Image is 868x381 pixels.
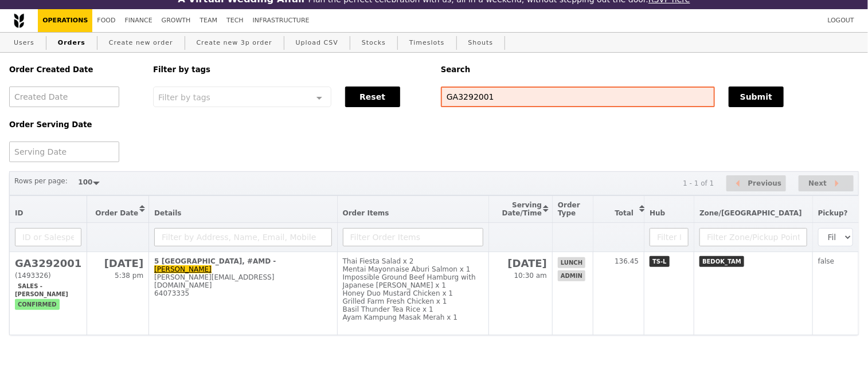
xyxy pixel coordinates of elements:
span: Sales - [PERSON_NAME] [15,281,71,300]
h5: Order Created Date [9,65,139,74]
span: admin [558,270,585,281]
span: ID [15,209,23,217]
div: Thai Fiesta Salad x 2 [343,257,483,265]
span: Order Items [343,209,389,217]
a: Shouts [464,33,498,53]
span: Zone/[GEOGRAPHIC_DATA] [699,209,802,217]
input: Filter Hub [650,228,689,246]
div: Grilled Farm Fresh Chicken x 1 [343,297,483,305]
a: Upload CSV [291,33,343,53]
input: Filter by Address, Name, Email, Mobile [154,228,331,246]
button: Previous [726,175,786,192]
input: Filter Zone/Pickup Point [699,228,807,246]
img: Grain logo [14,13,24,28]
a: Users [9,33,39,53]
a: Tech [222,9,248,32]
h2: [DATE] [92,257,143,269]
input: Created Date [9,87,119,107]
span: Details [154,209,181,217]
a: Operations [38,9,92,32]
span: 10:30 am [514,272,547,280]
span: 136.45 [615,257,639,265]
div: 64073335 [154,289,331,297]
div: Mentai Mayonnaise Aburi Salmon x 1 [343,265,483,273]
span: Filter by tags [158,92,210,102]
a: Orders [53,33,90,53]
h2: GA3292001 [15,257,81,269]
div: [PERSON_NAME][EMAIL_ADDRESS][DOMAIN_NAME] [154,273,331,289]
input: Serving Date [9,142,119,162]
label: Rows per page: [14,175,68,187]
button: Reset [345,87,400,107]
div: Honey Duo Mustard Chicken x 1 [343,289,483,297]
span: false [818,257,835,265]
span: TS-L [650,256,670,267]
span: Pickup? [818,209,848,217]
a: Stocks [357,33,390,53]
a: Team [195,9,222,32]
div: Ayam Kampung Masak Merah x 1 [343,313,483,321]
span: Order Type [558,201,580,217]
a: Logout [823,9,859,32]
a: Create new order [104,33,178,53]
div: Basil Thunder Tea Rice x 1 [343,305,483,313]
a: Infrastructure [248,9,314,32]
input: Search any field [441,87,715,107]
span: Previous [748,176,782,190]
div: Impossible Ground Beef Hamburg with Japanese [PERSON_NAME] x 1 [343,273,483,289]
span: 5:38 pm [115,272,143,280]
a: Growth [157,9,196,32]
span: Hub [650,209,665,217]
input: ID or Salesperson name [15,228,81,246]
div: 1 - 1 of 1 [683,179,714,187]
button: Submit [729,87,784,107]
h5: Filter by tags [153,65,427,74]
button: Next [799,175,854,192]
span: Next [808,176,827,190]
span: BEDOK_TAM [699,256,744,267]
span: lunch [558,257,585,268]
span: confirmed [15,299,60,310]
a: Timeslots [405,33,449,53]
div: (1493326) [15,272,81,280]
h5: Order Serving Date [9,120,139,129]
a: [PERSON_NAME] [154,265,212,273]
a: Create new 3p order [192,33,277,53]
h2: [DATE] [494,257,547,269]
a: Finance [120,9,157,32]
h5: Search [441,65,859,74]
input: Filter Order Items [343,228,483,246]
a: Food [92,9,120,32]
div: 5 [GEOGRAPHIC_DATA], #AMD - [154,257,331,265]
